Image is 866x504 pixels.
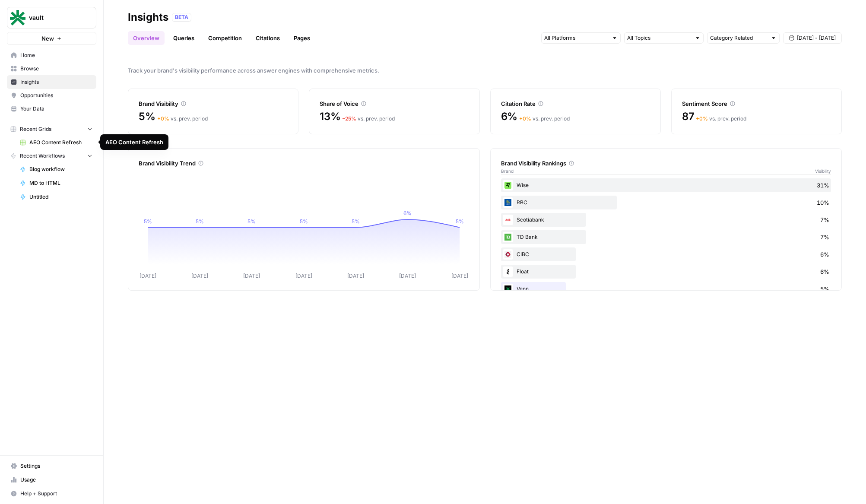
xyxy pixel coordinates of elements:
span: Opportunities [20,92,92,99]
span: 31% [817,181,829,190]
a: MD to HTML [16,176,96,190]
span: 5% [820,285,829,293]
input: All Topics [627,34,691,42]
span: 5% [139,110,155,124]
div: Insights [128,10,168,24]
div: vs. prev. period [696,115,746,123]
span: Settings [20,462,92,470]
tspan: 5% [144,218,152,225]
tspan: [DATE] [295,273,312,279]
tspan: 6% [403,210,412,216]
span: [DATE] - [DATE] [797,34,836,42]
a: Home [7,48,96,62]
span: New [41,34,54,43]
div: RBC [501,196,831,209]
tspan: 5% [352,218,360,225]
tspan: [DATE] [243,273,260,279]
span: 87 [682,110,695,124]
span: Insights [20,78,92,86]
div: Float [501,265,831,279]
span: – 25 % [343,115,356,122]
span: 7% [820,216,829,224]
a: Queries [168,31,200,45]
tspan: [DATE] [451,273,468,279]
input: Category Related [710,34,767,42]
a: Competition [203,31,247,45]
div: Brand Visibility [139,99,288,108]
input: All Platforms [544,34,608,42]
div: AEO Content Refresh [105,138,163,146]
img: rbfznl7ocbv2tm9cxguxmdjvr5sp [503,232,513,242]
span: Recent Workflows [20,152,65,160]
img: m6xs6iii7f0hnv7h28xaopqsxnqn [503,180,513,190]
span: 6% [501,110,518,124]
a: AEO Content Refresh [16,136,96,149]
a: Overview [128,31,165,45]
div: Scotiabank [501,213,831,227]
img: 1bm92vdbh80kod84smm8wemnqj6k [503,215,513,225]
a: Settings [7,459,96,473]
a: Blog workflow [16,162,96,176]
tspan: [DATE] [399,273,416,279]
div: BETA [172,13,191,22]
div: Venn [501,282,831,296]
span: + 0 % [157,115,169,122]
span: Usage [20,476,92,484]
button: Recent Grids [7,123,96,136]
span: AEO Content Refresh [29,139,92,146]
span: Blog workflow [29,165,92,173]
span: Brand [501,168,514,174]
button: New [7,32,96,45]
img: blq7296dcqp2pqrsj23b0qs7tzbn [503,266,513,277]
div: vs. prev. period [157,115,208,123]
span: Help + Support [20,490,92,498]
button: Workspace: vault [7,7,96,29]
span: MD to HTML [29,179,92,187]
a: Untitled [16,190,96,204]
span: Browse [20,65,92,73]
span: + 0 % [696,115,708,122]
tspan: 5% [196,218,204,225]
span: Recent Grids [20,125,51,133]
span: 10% [817,198,829,207]
div: vs. prev. period [519,115,570,123]
img: apjtpc0sjdht7gdvb5vbii9xi32o [503,197,513,208]
button: [DATE] - [DATE] [783,32,842,44]
div: vs. prev. period [343,115,395,123]
img: vault Logo [10,10,25,25]
span: Your Data [20,105,92,113]
span: 13% [320,110,340,124]
div: Brand Visibility Trend [139,159,469,168]
button: Recent Workflows [7,149,96,162]
tspan: [DATE] [191,273,208,279]
div: Wise [501,178,831,192]
div: Sentiment Score [682,99,831,108]
div: Citation Rate [501,99,650,108]
img: w9kfb3z5km9nug33mdce4r2lxxk7 [503,249,513,260]
a: Citations [251,31,285,45]
div: CIBC [501,247,831,261]
div: Brand Visibility Rankings [501,159,831,168]
button: Help + Support [7,487,96,501]
div: Share of Voice [320,99,469,108]
span: vault [29,13,81,22]
tspan: 5% [300,218,308,225]
img: d9ek087eh3cksh3su0qhyjdlabcc [503,284,513,294]
tspan: [DATE] [140,273,156,279]
a: Opportunities [7,89,96,102]
a: Browse [7,62,96,76]
tspan: 5% [247,218,256,225]
a: Your Data [7,102,96,116]
tspan: [DATE] [347,273,364,279]
a: Pages [289,31,315,45]
a: Insights [7,75,96,89]
div: TD Bank [501,230,831,244]
tspan: 5% [456,218,464,225]
span: 6% [820,250,829,259]
span: Untitled [29,193,92,201]
span: Track your brand's visibility performance across answer engines with comprehensive metrics. [128,66,842,75]
a: Usage [7,473,96,487]
span: 6% [820,267,829,276]
span: + 0 % [519,115,531,122]
span: Home [20,51,92,59]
